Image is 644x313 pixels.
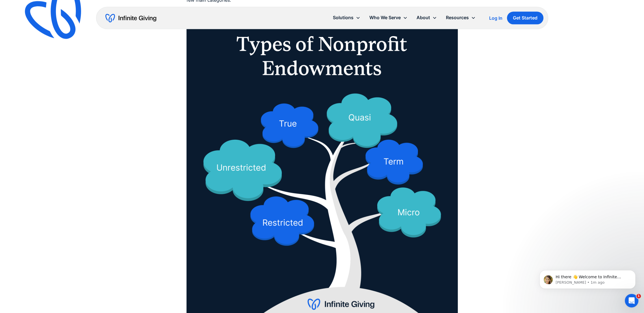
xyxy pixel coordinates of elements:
a: home [105,14,156,23]
div: Who We Serve [365,12,412,24]
iframe: Intercom live chat [625,294,638,307]
div: Solutions [333,14,354,21]
div: Resources [446,14,469,21]
iframe: Intercom notifications message [531,258,644,298]
a: Log In [489,15,502,21]
div: About [417,14,430,21]
span: 1 [636,294,641,298]
a: Get Started [507,12,543,24]
div: Who We Serve [369,14,401,21]
div: Resources [441,12,480,24]
div: About [412,12,441,24]
div: Solutions [328,12,365,24]
div: Log In [489,16,502,20]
